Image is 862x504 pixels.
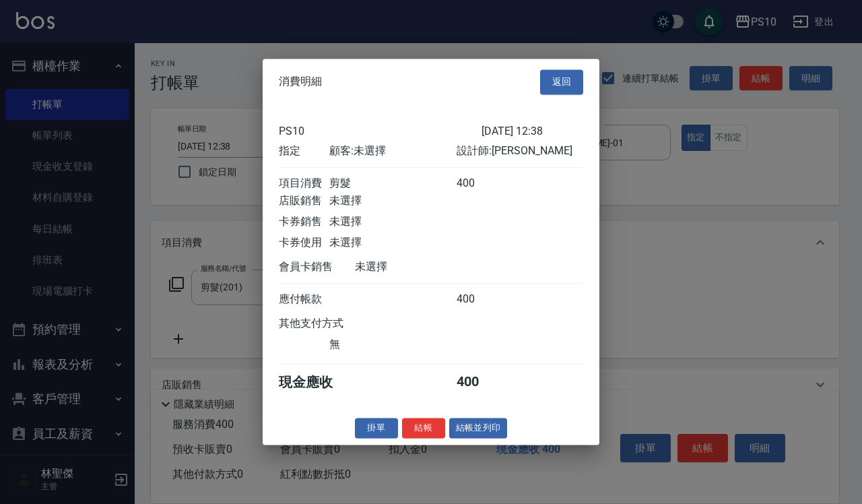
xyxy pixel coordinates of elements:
div: 設計師: [PERSON_NAME] [457,144,583,158]
div: 未選擇 [355,260,482,274]
div: 其他支付方式 [279,317,380,331]
button: 掛單 [355,418,398,439]
div: 項目消費 [279,177,329,191]
div: 剪髮 [329,177,456,191]
div: 卡券銷售 [279,215,329,229]
div: 應付帳款 [279,292,329,307]
span: 消費明細 [279,75,322,89]
div: 指定 [279,144,329,158]
div: 會員卡銷售 [279,260,355,274]
div: 400 [457,177,507,191]
div: 未選擇 [329,236,456,250]
div: 未選擇 [329,194,456,208]
div: [DATE] 12:38 [482,125,583,137]
div: 店販銷售 [279,194,329,208]
div: 400 [457,292,507,307]
button: 結帳 [402,418,445,439]
button: 結帳並列印 [449,418,508,439]
div: 未選擇 [329,215,456,229]
div: 400 [457,373,507,391]
div: 顧客: 未選擇 [329,144,456,158]
button: 返回 [540,69,583,94]
div: 無 [329,338,456,352]
div: 現金應收 [279,373,355,391]
div: PS10 [279,125,482,137]
div: 卡券使用 [279,236,329,250]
